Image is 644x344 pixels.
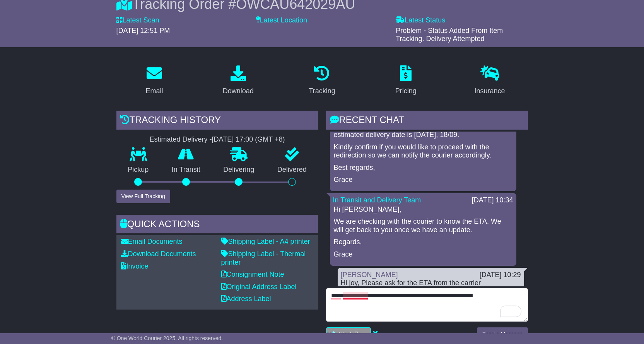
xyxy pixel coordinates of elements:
[121,262,149,270] a: Invoice
[116,111,318,132] div: Tracking history
[470,63,510,99] a: Insurance
[221,238,310,245] a: Shipping Label - A4 printer
[395,86,417,96] div: Pricing
[111,335,223,341] span: © One World Courier 2025. All rights reserved.
[334,238,512,246] p: Regards,
[334,217,512,234] p: We are checking with the courier to know the ETA. We will get back to you once we have an update.
[334,250,512,259] p: Grace
[116,135,318,144] div: Estimated Delivery -
[140,63,168,99] a: Email
[121,250,196,258] a: Download Documents
[334,205,512,214] p: Hi [PERSON_NAME],
[212,135,285,144] div: [DATE] 17:00 (GMT +8)
[116,27,170,34] span: [DATE] 12:51 PM
[221,283,297,291] a: Original Address Label
[341,279,521,288] div: Hi joy, Please ask for the ETA from the carrier
[334,143,512,160] p: Kindly confirm if you would like to proceed with the redirection so we can notify the courier acc...
[341,271,398,279] a: [PERSON_NAME]
[121,238,183,245] a: Email Documents
[304,63,340,99] a: Tracking
[116,215,318,236] div: Quick Actions
[221,295,271,303] a: Address Label
[326,111,528,132] div: RECENT CHAT
[266,166,318,174] p: Delivered
[334,164,512,172] p: Best regards,
[256,16,307,25] label: Latest Location
[475,86,505,96] div: Insurance
[160,166,212,174] p: In Transit
[218,63,259,99] a: Download
[116,190,170,203] button: View Full Tracking
[212,166,266,174] p: Delivering
[116,16,159,25] label: Latest Scan
[396,27,503,43] span: Problem - Status Added From Item Tracking. Delivery Attempted
[477,327,528,341] button: Send a Message
[390,63,422,99] a: Pricing
[334,176,512,184] p: Grace
[309,86,335,96] div: Tracking
[333,196,421,204] a: In Transit and Delivery Team
[326,288,528,322] textarea: To enrich screen reader interactions, please activate Accessibility in Grammarly extension settings
[472,196,513,205] div: [DATE] 10:34
[116,166,161,174] p: Pickup
[145,86,163,96] div: Email
[221,270,284,278] a: Consignment Note
[223,86,254,96] div: Download
[396,16,445,25] label: Latest Status
[221,250,306,266] a: Shipping Label - Thermal printer
[480,271,521,279] div: [DATE] 10:29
